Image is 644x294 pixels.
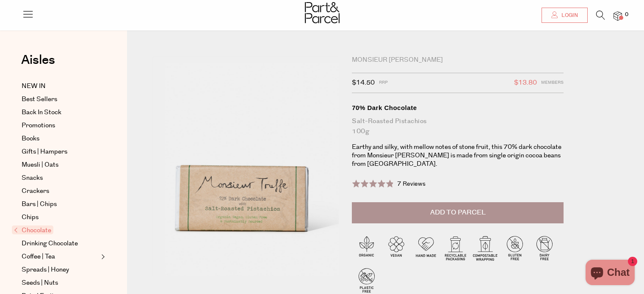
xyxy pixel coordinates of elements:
span: 7 Reviews [397,180,426,188]
img: P_P-ICONS-Live_Bec_V11_Recyclable_Packaging.svg [441,233,470,263]
img: P_P-ICONS-Live_Bec_V11_Handmade.svg [411,233,441,263]
button: Add to Parcel [352,202,564,223]
span: NEW IN [22,81,46,91]
img: P_P-ICONS-Live_Bec_V11_Vegan.svg [381,233,411,263]
a: Promotions [22,121,99,131]
span: Aisles [21,51,55,69]
a: Crackers [22,186,99,196]
span: Crackers [22,186,49,196]
img: P_P-ICONS-Live_Bec_V11_Dairy_Free.svg [530,233,559,263]
inbox-online-store-chat: Shopify online store chat [583,260,637,287]
span: Members [541,77,564,88]
p: Earthy and silky, with mellow notes of stone fruit, this 70% dark chocolate from Monsieur [PERSON... [352,143,564,168]
a: Books [22,134,99,144]
a: Chips [22,212,99,223]
a: Best Sellers [22,94,99,104]
span: Promotions [22,121,55,131]
a: Spreads | Honey [22,265,99,275]
span: Chocolate [12,225,53,234]
span: Spreads | Honey [22,265,69,275]
a: Bars | Chips [22,199,99,209]
a: Drinking Chocolate [22,239,99,249]
span: $14.50 [352,77,375,88]
a: Back In Stock [22,107,99,118]
span: Best Sellers [22,94,57,104]
span: RRP [379,77,388,88]
a: Coffee | Tea [22,252,99,262]
img: P_P-ICONS-Live_Bec_V11_Compostable_Wrapping.svg [470,233,500,263]
a: Snacks [22,173,99,183]
span: Gifts | Hampers [22,147,67,157]
div: Salt-Roasted Pistachios 100g [352,116,564,137]
span: Login [559,12,578,19]
a: Login [542,8,588,23]
a: 0 [614,11,622,20]
img: P_P-ICONS-Live_Bec_V11_Organic.svg [352,233,381,263]
span: Snacks [22,173,43,183]
a: Gifts | Hampers [22,147,99,157]
a: NEW IN [22,81,99,91]
span: Coffee | Tea [22,252,55,262]
button: Expand/Collapse Coffee | Tea [99,252,105,262]
a: Seeds | Nuts [22,278,99,288]
img: Part&Parcel [305,2,340,23]
a: Aisles [21,54,55,75]
span: Books [22,134,39,144]
a: Chocolate [14,225,99,236]
span: $13.80 [514,77,537,88]
span: Muesli | Oats [22,160,58,170]
div: 70% Dark Chocolate [352,104,564,112]
span: Add to Parcel [430,208,486,217]
span: 0 [623,11,630,19]
span: Bars | Chips [22,199,57,209]
div: Monsieur [PERSON_NAME] [352,56,564,64]
span: Back In Stock [22,107,61,118]
span: Chips [22,212,39,223]
span: Seeds | Nuts [22,278,58,288]
span: Drinking Chocolate [22,239,78,249]
a: Muesli | Oats [22,160,99,170]
img: P_P-ICONS-Live_Bec_V11_Gluten_Free.svg [500,233,530,263]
